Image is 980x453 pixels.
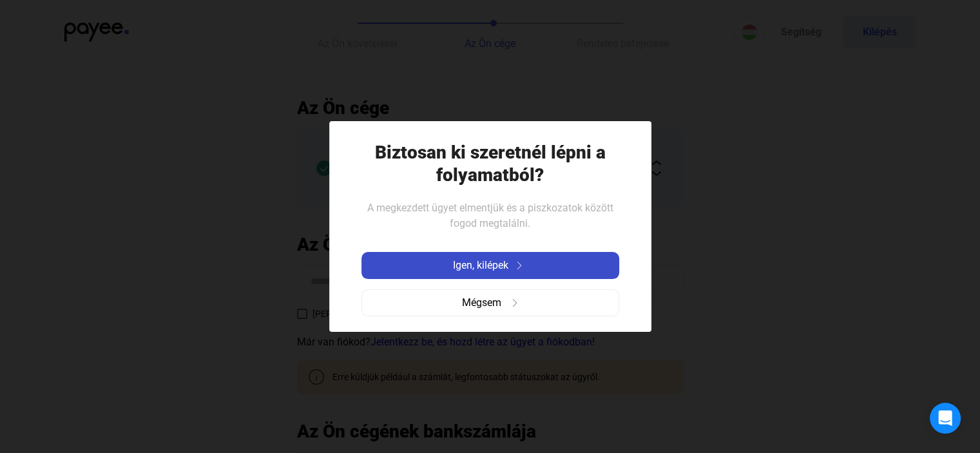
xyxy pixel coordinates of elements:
[367,202,613,229] span: A megkezdett ügyet elmentjük és a piszkozatok között fogod megtalálni.
[511,299,519,307] img: arrow-right-grey
[361,289,619,316] button: Mégsemarrow-right-grey
[462,295,501,311] span: Mégsem
[361,252,619,279] button: Igen, kilépekarrow-right-white
[361,141,619,186] h1: Biztosan ki szeretnél lépni a folyamatból?
[512,262,527,269] img: arrow-right-white
[930,403,961,434] div: Open Intercom Messenger
[453,258,508,273] span: Igen, kilépek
